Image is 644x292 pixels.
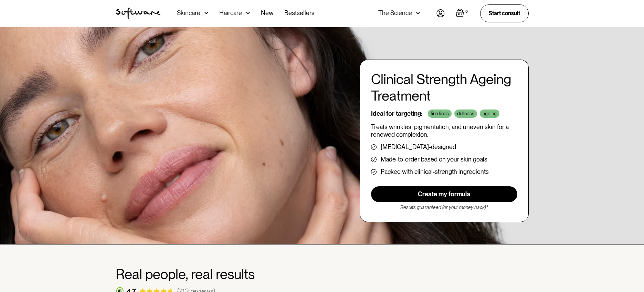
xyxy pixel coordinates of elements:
p: Ideal for targeting: [371,110,422,117]
img: arrow down [246,10,250,17]
li: Packed with clinical-strength ingredients [371,168,517,175]
a: Start consult [480,4,529,22]
a: Create my formula [371,186,517,202]
h2: Real people, real results [116,267,529,282]
a: home [116,8,160,19]
li: [MEDICAL_DATA]-designed [371,144,517,150]
a: Open empty cart [456,9,469,18]
div: Skincare [177,10,200,17]
div: dullness [454,109,477,118]
div: ageing [480,109,499,118]
em: Results guaranteed (or your money back)* [400,205,488,210]
h1: Clinical Strength Ageing Treatment [371,71,517,104]
div: fine lines [428,109,452,118]
img: arrow down [204,10,208,17]
p: Treats wrinkles, pigmentation, and uneven skin for a renewed complexion. [371,123,517,138]
div: The Science [378,10,412,17]
div: Haircare [219,10,242,17]
li: Made-to-order based on your skin goals [371,156,517,163]
img: arrow down [416,10,420,17]
div: 0 [464,9,469,15]
img: Software Logo [116,8,160,19]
